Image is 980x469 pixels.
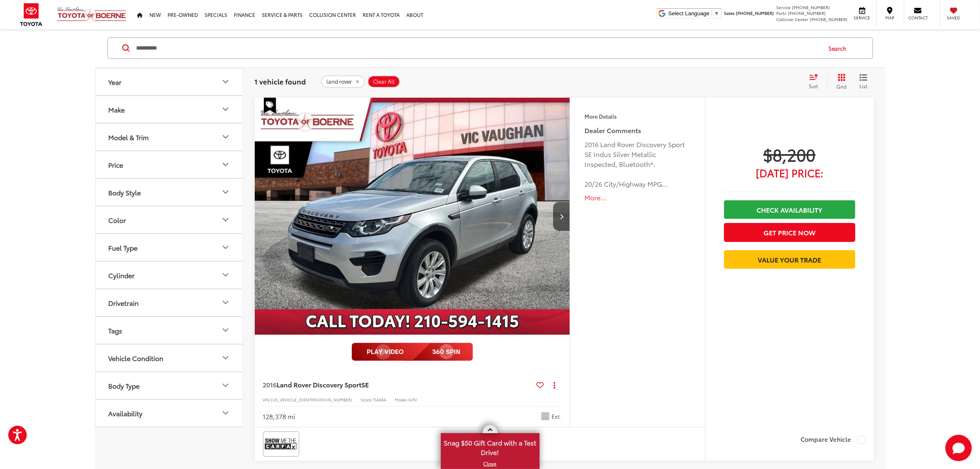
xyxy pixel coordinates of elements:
span: Sales [724,10,735,16]
span: Clear All [373,78,395,85]
a: Value Your Trade [724,250,855,269]
button: Get Price Now [724,223,855,242]
h4: More Details [584,113,690,119]
div: Body Type [221,380,230,390]
div: 2016 Land Rover Discovery Sport SE 0 [254,98,571,335]
img: full motion video [351,343,473,361]
div: Body Type [109,382,140,389]
img: Vic Vaughan Toyota of Boerne [57,6,127,23]
button: AvailabilityAvailability [95,400,244,427]
span: Model: [395,396,409,403]
span: Indus Silver Metallic [541,412,549,420]
a: Check Availability [724,200,855,219]
button: MakeMake [95,96,244,123]
div: Cylinder [109,271,135,279]
div: Color [221,215,230,225]
span: Collision Center [776,16,808,22]
button: Next image [553,202,570,231]
h5: Dealer Comments [584,125,690,135]
img: View CARFAX report [265,433,298,455]
span: Map [881,15,899,21]
button: Select sort value [805,73,827,90]
div: Tags [221,325,230,335]
button: Actions [547,378,561,392]
div: Model & Trim [109,133,149,141]
svg: Start Chat [945,435,972,461]
div: Model & Trim [221,132,230,142]
button: TagsTags [95,317,244,344]
input: Search by Make, Model, or Keyword [136,38,821,58]
span: ​ [712,10,712,16]
div: Make [109,106,125,113]
img: 2016 Land Rover Discovery Sport SE [254,98,571,335]
div: Vehicle Condition [221,353,230,363]
div: Drivetrain [109,299,139,307]
button: Toggle Chat Window [945,435,972,461]
div: Price [221,159,230,169]
span: Stock: [361,396,373,403]
button: Grid View [827,73,853,90]
span: List [859,82,868,89]
a: 2016 Land Rover Discovery Sport SE2016 Land Rover Discovery Sport SE2016 Land Rover Discovery Spo... [254,98,571,335]
span: 1 vehicle found [255,76,306,86]
span: [US_VEHICLE_IDENTIFICATION_NUMBER] [271,396,353,403]
button: Body TypeBody Type [95,372,244,399]
span: [PHONE_NUMBER] [736,10,774,16]
div: Color [109,216,126,224]
button: ColorColor [95,206,244,233]
div: Fuel Type [221,242,230,252]
span: Saved [945,15,963,21]
span: Contact [908,15,928,21]
label: Compare Vehicle [801,436,866,444]
div: Drivetrain [221,298,230,307]
span: 2016 [263,380,277,389]
a: 2016Land Rover Discovery SportSE [263,380,533,389]
span: Snag $50 Gift Card with a Test Drive! [442,434,539,459]
span: SE [362,380,369,389]
span: dropdown dots [554,382,555,388]
div: Vehicle Condition [109,354,164,362]
div: Availability [221,408,230,418]
div: 2016 Land Rover Discovery Sport SE Indus Silver Metallic Inspected, Bluetooth®. 20/26 City/Highwa... [584,139,690,189]
button: Model & TrimModel & Trim [95,124,244,150]
span: Grid [837,83,847,90]
span: land rover [327,78,352,85]
div: Body Style [221,187,230,197]
span: [DATE] Price: [724,169,855,177]
button: Search [821,38,859,59]
button: Clear All [368,75,400,88]
button: remove land%20rover [321,75,365,88]
button: More... [584,193,690,202]
span: [PHONE_NUMBER] [792,4,830,10]
div: Body Style [109,188,141,196]
a: Select Language​ [668,10,719,16]
div: Price [109,161,123,169]
span: Sort [809,82,818,89]
span: Special [264,98,276,113]
span: $8,200 [724,144,855,164]
button: DrivetrainDrivetrain [95,289,244,316]
div: Year [109,78,122,86]
span: IUTV [409,396,417,403]
button: List View [853,73,874,90]
button: PricePrice [95,151,244,178]
span: Select Language [668,10,710,16]
span: [PHONE_NUMBER] [788,10,826,16]
span: VIN: [263,396,271,403]
span: ▼ [714,10,719,16]
span: Ext. [552,413,561,420]
div: 128,378 mi [263,412,296,421]
span: Land Rover Discovery Sport [277,380,362,389]
div: Year [221,77,230,87]
span: Parts [776,10,787,16]
span: Service [853,15,871,21]
button: CylinderCylinder [95,262,244,288]
div: Fuel Type [109,244,138,251]
button: Vehicle ConditionVehicle Condition [95,345,244,371]
div: Cylinder [221,270,230,280]
div: Make [221,104,230,114]
button: Fuel TypeFuel Type [95,234,244,261]
span: [PHONE_NUMBER] [810,16,847,22]
div: Availability [109,409,143,417]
